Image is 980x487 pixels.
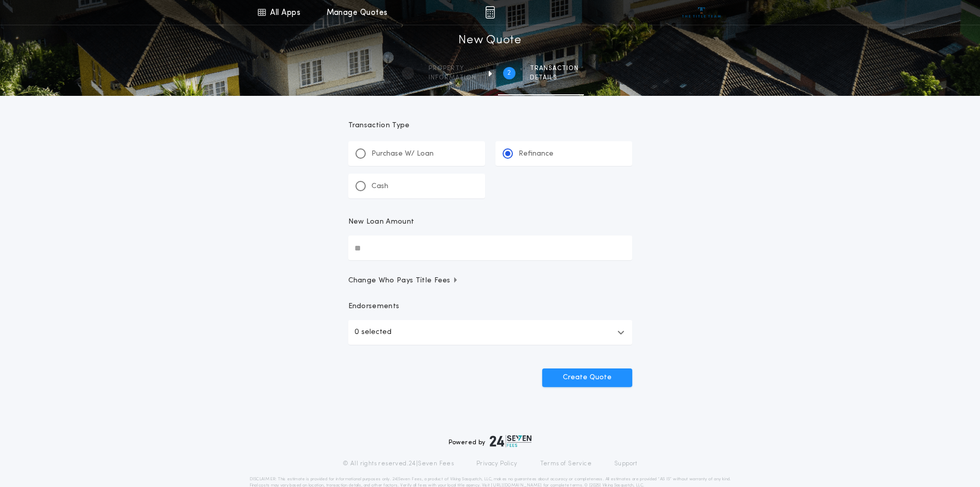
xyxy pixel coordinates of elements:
[530,74,579,82] span: details
[530,64,579,73] span: Transaction
[348,301,632,312] p: Endorsements
[348,276,459,286] span: Change Who Pays Title Fees
[348,276,632,286] button: Change Who Pays Title Fees
[354,326,391,339] p: 0 selected
[348,121,632,131] p: Transaction Type
[490,435,532,447] img: logo
[348,236,632,260] input: New Loan Amount
[371,149,434,159] p: Purchase W/ Loan
[519,149,554,159] p: Refinance
[485,6,495,19] img: img
[343,460,454,468] p: © All rights reserved. 24|Seven Fees
[348,320,632,345] button: 0 selected
[540,460,592,468] a: Terms of Service
[476,460,518,468] a: Privacy Policy
[371,181,388,192] p: Cash
[429,74,476,82] span: information
[449,435,532,447] div: Powered by
[542,368,632,387] button: Create Quote
[429,64,476,73] span: Property
[348,217,415,227] p: New Loan Amount
[682,7,721,18] img: vs-icon
[507,69,511,77] h2: 2
[614,460,637,468] a: Support
[458,32,521,49] h1: New Quote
